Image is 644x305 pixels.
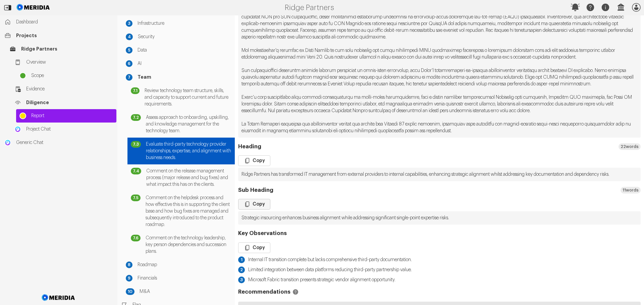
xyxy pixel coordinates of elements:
[146,235,231,255] span: Comment on the technology leadership, key person dependencies and succession plans.
[146,195,231,228] span: Comment on the helpdesk process and how effective this is in supporting the client base and how b...
[238,266,641,273] ol: Limited integration between data platforms reducing third-party partnership value.
[138,20,231,27] span: Infrastructure
[11,82,116,96] a: Evidence
[138,74,231,81] span: Team
[238,168,641,181] pre: Ridge Partners has transformed IT management from external providers to internal capabilities, en...
[131,235,141,241] div: 7.6
[238,211,641,225] pre: Strategic insourcing enhances business alignment while addressing significant single-point expert...
[1,29,116,42] a: Projects
[26,126,113,133] span: Project Chat
[238,266,245,273] div: 2
[16,32,113,39] span: Projects
[16,139,113,146] span: Generic Chat
[238,256,641,263] ol: Internal IT transition complete but lacks comprehensive third-party documentation.
[140,288,231,295] span: M&A
[126,47,132,54] div: 5
[21,46,113,52] span: Ridge Partners
[126,275,132,282] div: 9
[131,168,141,174] div: 7.4
[26,86,113,92] span: Evidence
[11,56,116,69] a: Overview
[126,261,132,268] div: 8
[145,87,231,107] span: Review technology team structure, skills, and capacity to support current and future requirements.
[126,60,132,67] div: 6
[6,42,116,56] a: Ridge Partners
[238,199,270,210] button: Copy
[238,187,641,194] h3: Sub Heading
[41,290,76,305] img: Meridia Logo
[16,109,116,123] a: Report
[16,19,113,25] span: Dashboard
[138,261,231,268] span: Roadmap
[238,277,641,283] ol: Microsoft Fabric transition presents strategic vendor alignment opportunity.
[4,139,11,146] img: Generic Chat
[131,114,141,121] div: 7.2
[238,143,641,150] h3: Heading
[146,114,231,134] span: Assess approach to onboarding, upskilling, and knowledge management for the technology team.
[146,168,231,188] span: Comment on the release management process (major release and bug fixes) and what impact this has ...
[238,230,641,237] h3: Key Observations
[126,74,132,81] div: 7
[238,242,270,253] button: Copy
[16,69,116,82] a: Scope
[126,20,132,27] div: 3
[31,112,113,119] span: Report
[11,123,116,136] a: Project ChatProject Chat
[621,187,641,194] div: 11 words
[11,96,116,109] a: Diligence
[126,288,135,295] div: 10
[138,275,231,282] span: Financials
[146,141,231,161] span: Evaluate third-party technology provider relationships, expertise, and alignment with business ne...
[238,155,270,166] button: Copy
[126,33,133,40] div: 4
[131,87,140,94] div: 7.1
[31,72,113,79] span: Scope
[138,47,231,54] span: Data
[138,33,231,40] span: Security
[1,15,116,29] a: Dashboard
[619,143,641,150] div: 22 words
[131,141,141,148] div: 7.3
[238,277,245,283] div: 3
[138,60,231,67] span: AI
[238,289,641,295] h3: Recommendations
[26,59,113,66] span: Overview
[14,126,21,133] img: Project Chat
[1,136,116,149] a: Generic ChatGeneric Chat
[131,195,141,201] div: 7.5
[238,256,245,263] div: 1
[26,99,113,106] span: Diligence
